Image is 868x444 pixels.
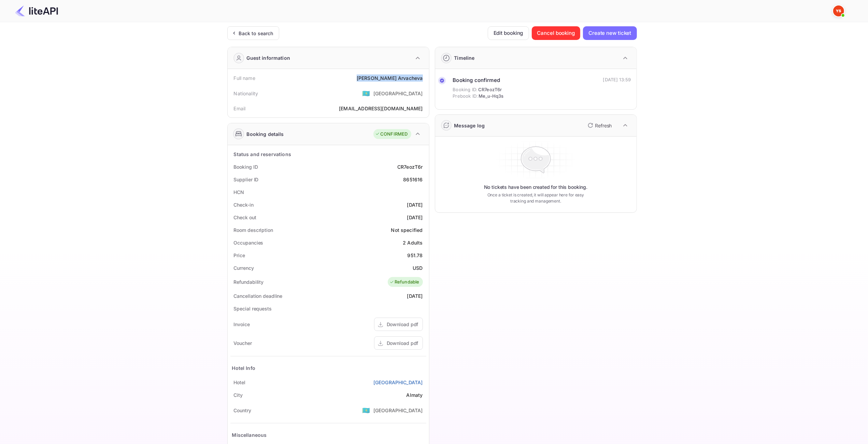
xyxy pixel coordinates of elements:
[234,407,251,414] div: Country
[247,130,284,138] div: Booking details
[234,189,244,196] div: HCN
[453,93,478,100] span: Prebook ID:
[407,391,423,399] div: Almaty
[232,431,267,439] div: Miscellaneous
[362,87,370,99] span: United States
[234,226,273,234] div: Room description
[234,90,258,97] div: Nationality
[532,26,581,40] button: Cancel booking
[234,292,283,300] div: Cancellation deadline
[603,77,631,83] div: [DATE] 13:59
[234,305,272,312] div: Special requests
[234,239,264,246] div: Occupancies
[453,77,504,84] div: Booking confirmed
[234,278,264,286] div: Refundability
[15,5,58,16] img: LiteAPI Logo
[339,105,423,112] div: [EMAIL_ADDRESS][DOMAIN_NAME]
[488,26,529,40] button: Edit booking
[397,163,423,170] div: CR7eozT6r
[478,86,502,93] span: CR7eozT6r
[357,74,423,82] div: [PERSON_NAME] Arvacheva
[479,93,503,100] span: Me_u-Hq3s
[239,30,273,37] div: Back to search
[234,74,255,82] div: Full name
[373,407,423,414] div: [GEOGRAPHIC_DATA]
[247,54,290,61] div: Guest information
[232,364,256,372] div: Hotel Info
[234,163,258,170] div: Booking ID
[391,226,423,234] div: Not specified
[453,86,478,93] span: Booking ID:
[234,105,246,112] div: Email
[234,176,259,183] div: Supplier ID
[583,26,637,40] button: Create new ticket
[407,201,423,208] div: [DATE]
[408,252,423,259] div: 951.78
[234,201,254,208] div: Check-in
[234,391,243,399] div: City
[373,90,423,97] div: [GEOGRAPHIC_DATA]
[234,339,252,347] div: Voucher
[375,131,408,138] div: CONFIRMED
[234,321,250,328] div: Invoice
[454,54,475,61] div: Timeline
[413,264,423,272] div: USD
[234,264,254,272] div: Currency
[403,176,423,183] div: 8651616
[584,120,615,131] button: Refresh
[234,379,246,386] div: Hotel
[387,339,418,347] div: Download pdf
[234,252,245,259] div: Price
[373,379,423,386] a: [GEOGRAPHIC_DATA]
[407,214,423,221] div: [DATE]
[389,279,419,286] div: Refundable
[454,122,485,129] div: Message log
[403,239,423,246] div: 2 Adults
[362,404,370,416] span: United States
[484,184,588,191] p: No tickets have been created for this booking.
[387,321,418,328] div: Download pdf
[234,214,256,221] div: Check out
[482,192,590,204] p: Once a ticket is created, it will appear here for easy tracking and management.
[595,122,612,129] p: Refresh
[234,151,291,158] div: Status and reservations
[833,5,844,16] img: Yandex Support
[407,292,423,300] div: [DATE]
